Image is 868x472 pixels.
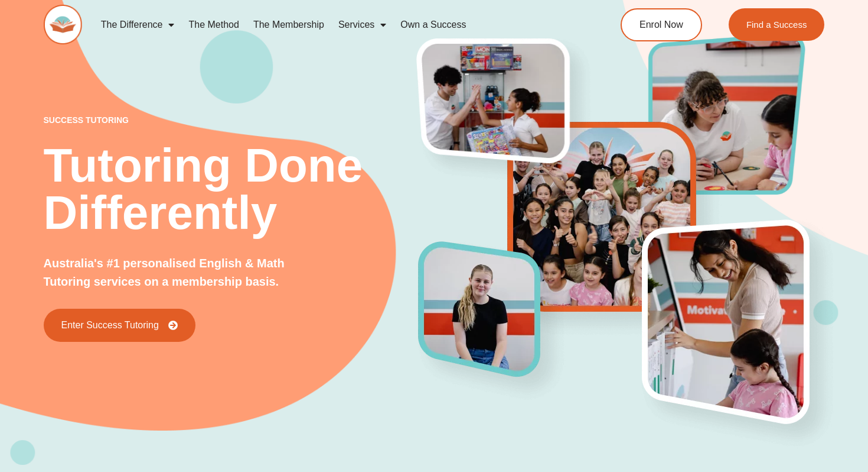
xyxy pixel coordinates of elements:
[94,11,576,38] nav: Menu
[44,142,419,237] h2: Tutoring Done Differently
[621,8,702,41] a: Enrol Now
[639,20,683,30] span: Enrol Now
[44,254,318,291] p: Australia's #1 personalised English & Math Tutoring services on a membership basis.
[746,20,807,29] span: Find a Success
[61,321,159,330] span: Enter Success Tutoring
[181,11,246,38] a: The Method
[94,11,182,38] a: The Difference
[246,11,331,38] a: The Membership
[729,8,825,41] a: Find a Success
[331,11,393,38] a: Services
[44,309,195,342] a: Enter Success Tutoring
[44,116,419,124] p: success tutoring
[393,11,473,38] a: Own a Success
